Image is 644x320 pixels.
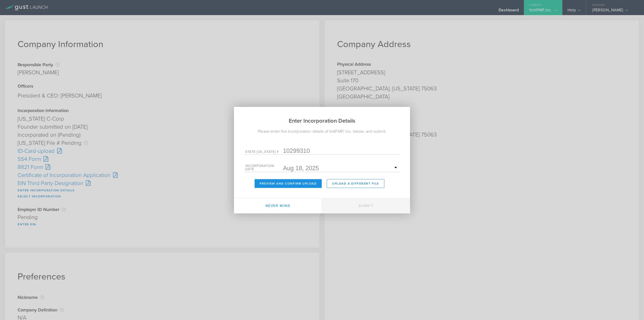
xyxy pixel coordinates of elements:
button: Preview and Confirm Upload [255,179,322,188]
input: Required [283,147,399,154]
label: Incorporation Date [245,164,283,172]
button: Submit [322,198,410,213]
iframe: Chat Widget [619,296,644,320]
div: Please enter the incorporation details of VoltFMP, Inc. below, and submit. [234,128,410,134]
button: Never mind [234,198,322,213]
button: Upload a different File [327,179,384,188]
input: Required [283,164,399,172]
label: State [US_STATE] # [245,150,283,154]
h2: Enter Incorporation Details [234,107,410,128]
